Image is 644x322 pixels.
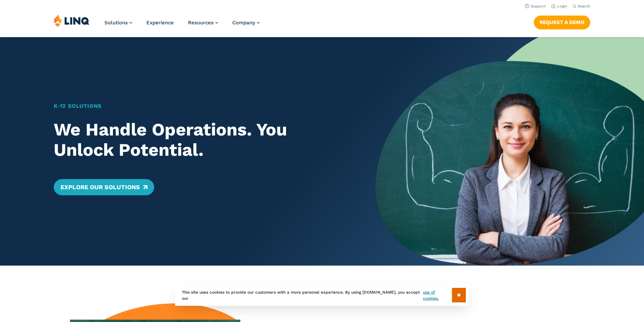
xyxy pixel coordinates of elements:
[232,20,260,26] a: Company
[54,14,90,27] img: LINQ | K‑12 Software
[188,20,218,26] a: Resources
[423,289,452,301] a: use of cookies.
[54,179,154,195] a: Explore Our Solutions
[175,284,469,306] div: This site uses cookies to provide our customers with a more personal experience. By using [DOMAIN...
[54,120,350,160] h2: We Handle Operations. You Unlock Potential.
[104,20,132,26] a: Solutions
[573,4,590,9] button: Open Search Bar
[534,16,590,29] a: Request a Demo
[578,4,590,8] span: Search
[525,4,546,8] a: Support
[188,20,214,26] span: Resources
[551,4,567,8] a: Login
[376,37,644,266] img: Home Banner
[54,102,350,110] h1: K‑12 Solutions
[534,14,590,29] nav: Button Navigation
[104,14,260,36] nav: Primary Navigation
[104,20,128,26] span: Solutions
[232,20,255,26] span: Company
[146,20,174,26] a: Experience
